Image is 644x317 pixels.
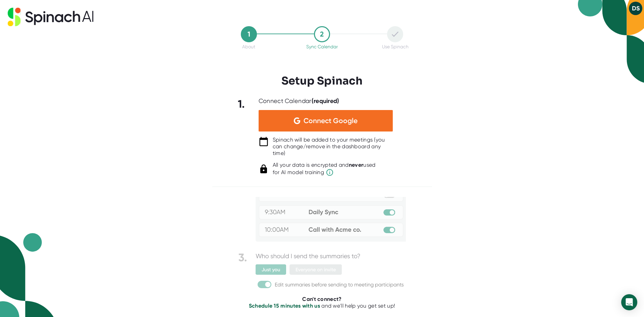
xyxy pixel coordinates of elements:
b: 1. [238,98,245,110]
div: Use Spinach [382,44,409,49]
b: (required) [312,97,339,105]
div: Spinach will be added to your meetings (you can change/remove in the dashboard any time) [273,137,393,157]
div: 2 [314,26,330,42]
a: Schedule 15 minutes with us [249,303,320,309]
span: Connect Google [304,117,358,124]
b: never [349,162,364,168]
button: DS [629,2,642,15]
div: and we'll help you get set up! [212,303,432,309]
span: for AI model training [273,168,376,176]
h3: Setup Spinach [281,74,363,87]
div: Open Intercom Messenger [621,294,637,310]
div: Sync Calendar [306,44,338,49]
img: Following steps give you control of meetings that spinach can join [238,154,406,291]
img: Aehbyd4JwY73AAAAAElFTkSuQmCC [294,117,300,124]
div: 1 [241,26,257,42]
div: About [242,44,255,49]
div: All your data is encrypted and used [273,162,376,176]
b: Can't connect? [302,296,341,302]
div: Connect Calendar [259,97,339,105]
